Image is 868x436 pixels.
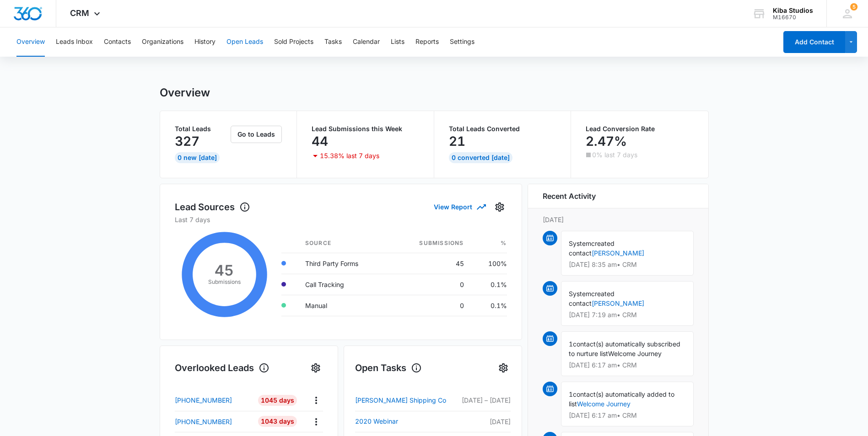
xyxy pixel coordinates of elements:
[773,14,813,21] div: account id
[569,390,573,398] span: 1
[298,295,390,316] td: Manual
[258,416,297,427] div: 1043 Days
[353,27,380,57] button: Calendar
[175,417,252,426] a: [PHONE_NUMBER]
[449,152,512,163] div: 0 Converted [DATE]
[569,261,686,268] p: [DATE] 8:35 am • CRM
[142,27,183,57] button: Organizations
[449,126,556,132] p: Total Leads Converted
[175,361,270,375] h1: Overlooked Leads
[231,126,282,143] button: Go to Leads
[608,350,662,357] span: Welcome Journey
[773,7,813,14] div: account name
[543,191,596,202] h6: Recent Activity
[569,340,573,348] span: 1
[569,340,680,357] span: contact(s) automatically subscribed to nurture list
[456,395,511,405] p: [DATE] – [DATE]
[324,27,342,57] button: Tasks
[543,215,694,224] p: [DATE]
[231,130,282,138] a: Go to Leads
[175,152,220,163] div: 0 New [DATE]
[309,415,323,429] button: Actions
[850,3,857,11] span: 5
[569,412,686,419] p: [DATE] 6:17 am • CRM
[274,27,313,57] button: Sold Projects
[592,299,644,307] a: [PERSON_NAME]
[175,134,199,149] p: 327
[355,361,422,375] h1: Open Tasks
[390,253,471,274] td: 45
[56,27,93,57] button: Leads Inbox
[298,274,390,295] td: Call Tracking
[226,27,263,57] button: Open Leads
[160,86,210,100] h1: Overview
[471,295,507,316] td: 0.1%
[320,153,379,159] p: 15.38% last 7 days
[569,239,591,247] span: System
[569,239,615,257] span: created contact
[569,290,615,307] span: created contact
[586,126,694,132] p: Lead Conversion Rate
[586,134,627,149] p: 2.47%
[175,417,232,426] p: [PHONE_NUMBER]
[569,312,686,318] p: [DATE] 7:19 am • CRM
[309,393,323,407] button: Actions
[175,395,232,405] p: [PHONE_NUMBER]
[312,126,419,132] p: Lead Submissions this Week
[175,395,252,405] a: [PHONE_NUMBER]
[471,253,507,274] td: 100%
[592,152,637,158] p: 0% last 7 days
[104,27,131,57] button: Contacts
[390,234,471,253] th: Submissions
[355,416,456,427] a: 2020 Webinar
[471,274,507,295] td: 0.1%
[355,395,456,406] a: [PERSON_NAME] Shipping Co
[175,126,229,132] p: Total Leads
[434,199,485,215] button: View Report
[390,274,471,295] td: 0
[492,200,507,214] button: Settings
[449,134,465,149] p: 21
[391,27,404,57] button: Lists
[175,200,250,214] h1: Lead Sources
[298,234,390,253] th: Source
[450,27,474,57] button: Settings
[16,27,45,57] button: Overview
[415,27,439,57] button: Reports
[569,290,591,298] span: System
[577,400,631,408] a: Welcome Journey
[194,27,216,57] button: History
[258,395,297,406] div: 1045 Days
[312,134,328,149] p: 44
[569,362,686,368] p: [DATE] 6:17 am • CRM
[471,234,507,253] th: %
[175,215,507,224] p: Last 7 days
[783,31,845,53] button: Add Contact
[496,361,511,375] button: Settings
[456,417,511,426] p: [DATE]
[298,253,390,274] td: Third Party Forms
[390,295,471,316] td: 0
[569,390,674,408] span: contact(s) automatically added to list
[70,8,89,18] span: CRM
[850,3,857,11] div: notifications count
[592,249,644,257] a: [PERSON_NAME]
[308,361,323,375] button: Settings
